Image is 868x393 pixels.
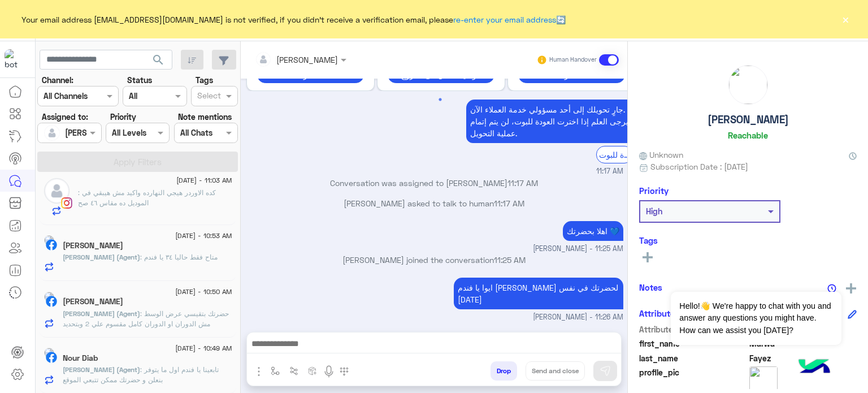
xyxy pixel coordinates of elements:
img: defaultAdmin.png [44,125,60,141]
img: picture [44,348,54,358]
span: [PERSON_NAME] (Agent) [63,253,140,261]
p: 1/9/2025, 11:25 AM [563,221,623,241]
label: Note mentions [178,111,232,123]
img: Instagram [61,197,72,209]
img: Trigger scenario [289,366,298,375]
h6: Priority [639,185,669,196]
h6: Tags [639,235,857,245]
label: Status [127,74,152,86]
span: search [151,53,165,67]
button: Apply Filters [37,152,238,172]
p: 1/9/2025, 11:26 AM [454,278,623,309]
span: Attribute Name [639,323,747,335]
h6: Reachable [728,130,768,140]
span: [DATE] - 10:49 AM [175,343,232,353]
span: Subscription Date : [DATE] [650,161,748,172]
button: select flow [266,361,285,380]
div: العودة للبوت [596,146,633,163]
h5: Norhan Hossam [63,297,123,306]
button: create order [303,361,322,380]
span: 11:25 AM [494,255,526,265]
span: حضرتك بتقيسي عرض الوسط مش الدوران او الدوران كامل مقسوم علي 2 وبتحديد المقاس من جدول المرفق بكل م... [63,309,229,359]
span: first_name [639,338,747,349]
h5: Ayat Mahmoud [63,241,123,251]
span: [PERSON_NAME] (Agent) [63,365,140,374]
button: search [145,50,172,74]
img: picture [729,66,767,104]
img: select flow [271,366,280,375]
img: Facebook [46,352,57,363]
p: [PERSON_NAME] asked to talk to human [245,197,623,209]
p: [PERSON_NAME] joined the conversation [245,254,623,266]
button: 1 of 1 [435,94,446,105]
img: Facebook [46,296,57,307]
div: Select [196,89,221,104]
button: Drop [491,361,517,381]
img: send voice note [322,365,336,378]
span: [PERSON_NAME] - 11:26 AM [533,312,623,323]
img: send message [600,365,611,377]
label: Channel: [42,74,73,86]
span: [PERSON_NAME] (Agent) [63,309,140,318]
p: 1/9/2025, 11:17 AM [466,100,636,143]
span: كده الاوردر هيجي النهارده واكيد مش هيبقي في الموديل ده مقاس ٤٦ صح [78,188,216,207]
img: send attachment [252,365,266,378]
span: [DATE] - 10:53 AM [175,231,232,241]
span: متاح فقط حاليا ٣٤ يا فندم [140,253,218,261]
span: 11:17 AM [507,178,538,188]
span: Fayez [749,352,857,364]
button: Trigger scenario [285,361,303,380]
label: Tags [196,74,213,86]
img: add [846,283,856,293]
img: make a call [340,367,349,376]
img: picture [44,292,54,302]
img: 919860931428189 [5,49,25,70]
label: Assigned to: [42,111,88,123]
button: × [840,14,851,25]
img: picture [44,235,54,245]
span: [DATE] - 10:50 AM [175,287,232,297]
p: Conversation was assigned to [PERSON_NAME] [245,177,623,189]
h6: Attributes [639,308,679,318]
span: last_name [639,352,747,364]
a: re-enter your email address [453,15,556,24]
h5: [PERSON_NAME] [708,113,789,126]
span: 11:17 AM [494,198,524,208]
span: [DATE] - 11:03 AM [176,175,232,185]
button: Send and close [526,361,585,381]
span: [PERSON_NAME] - 11:25 AM [533,244,623,254]
img: defaultAdmin.png [44,178,70,204]
img: hulul-logo.png [795,348,834,387]
img: Facebook [46,239,57,251]
span: profile_pic [639,366,747,392]
h5: Nour Diab [63,353,98,363]
img: create order [308,366,317,375]
span: Your email address [EMAIL_ADDRESS][DOMAIN_NAME] is not verified, if you didn't receive a verifica... [21,14,566,25]
span: 11:17 AM [596,166,623,177]
span: Unknown [639,149,683,161]
span: تابعينا يا فندم اول ما يتوفر بنعلن و حضرتك ممكن تتبعي الموقع [63,365,219,384]
small: Human Handover [549,55,597,64]
label: Priority [110,111,136,123]
span: Hello!👋 We're happy to chat with you and answer any questions you might have. How can we assist y... [671,292,841,345]
h6: Notes [639,282,662,292]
